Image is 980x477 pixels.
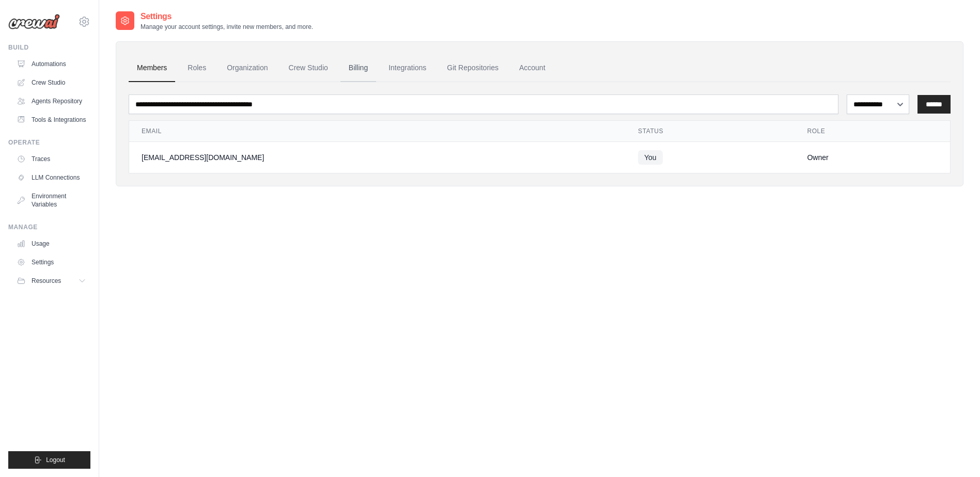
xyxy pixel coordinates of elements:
[129,54,175,82] a: Members
[8,223,90,231] div: Manage
[8,451,90,469] button: Logout
[32,277,61,285] span: Resources
[8,43,90,52] div: Build
[12,74,90,91] a: Crew Studio
[141,10,313,23] h2: Settings
[12,169,90,186] a: LLM Connections
[12,93,90,109] a: Agents Repository
[12,151,90,167] a: Traces
[626,121,795,142] th: Status
[141,23,313,31] p: Manage your account settings, invite new members, and more.
[511,54,554,82] a: Account
[281,54,336,82] a: Crew Studio
[12,188,90,213] a: Environment Variables
[8,14,60,29] img: Logo
[46,456,65,464] span: Logout
[12,273,90,289] button: Resources
[638,150,663,165] span: You
[142,152,613,163] div: [EMAIL_ADDRESS][DOMAIN_NAME]
[8,138,90,147] div: Operate
[340,54,376,82] a: Billing
[129,121,626,142] th: Email
[439,54,507,82] a: Git Repositories
[380,54,434,82] a: Integrations
[12,112,90,128] a: Tools & Integrations
[807,152,938,163] div: Owner
[795,121,950,142] th: Role
[12,235,90,252] a: Usage
[12,56,90,72] a: Automations
[219,54,276,82] a: Organization
[12,254,90,271] a: Settings
[179,54,214,82] a: Roles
